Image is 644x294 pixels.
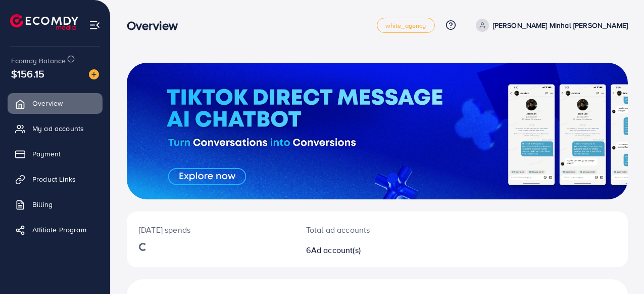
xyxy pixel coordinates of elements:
[32,225,86,235] span: Affiliate Program
[32,199,53,209] span: Billing
[8,144,103,164] a: Payment
[311,244,361,256] span: Ad account(s)
[32,123,84,134] span: My ad accounts
[8,220,103,240] a: Affiliate Program
[8,169,103,189] a: Product Links
[32,98,63,108] span: Overview
[306,245,407,255] h2: 6
[8,93,103,113] a: Overview
[472,19,628,32] a: [PERSON_NAME] Minhal [PERSON_NAME]
[32,174,76,184] span: Product Links
[8,194,103,215] a: Billing
[306,224,407,236] p: Total ad accounts
[385,22,426,29] span: white_agency
[139,224,282,236] p: [DATE] spends
[377,18,435,33] a: white_agency
[493,19,628,31] p: [PERSON_NAME] Minhal [PERSON_NAME]
[10,14,78,30] img: logo
[11,66,44,81] span: $156.15
[89,19,101,31] img: menu
[11,56,66,66] span: Ecomdy Balance
[89,69,99,79] img: image
[32,149,61,159] span: Payment
[127,18,186,33] h3: Overview
[8,118,103,139] a: My ad accounts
